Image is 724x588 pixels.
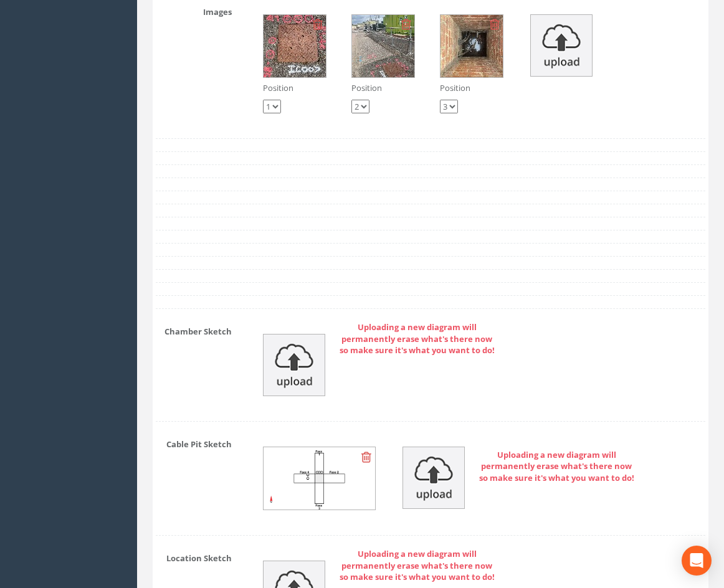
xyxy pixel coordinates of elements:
label: Cable Pit Sketch [146,434,241,450]
label: Location Sketch [146,548,241,564]
img: 3131fae9-8d47-e5cf-84a9-ef1d5d29f365_9c56c0a0-0520-48d6-e41e-f3f1aa854e07_thumb.jpg [441,15,503,77]
strong: Uploading a new diagram will permanently erase what's there now so make sure it's what you want t... [479,449,634,483]
p: Position [263,82,326,94]
img: upload_icon.png [402,447,465,509]
img: upload_icon.png [263,334,325,396]
label: Chamber Sketch [146,321,241,338]
img: 3131fae9-8d47-e5cf-84a9-ef1d5d29f365_3131fae9-8d47-e5cf-84a9-ef1d5d29f365_renderedCablePitSketch.jpg [264,447,375,510]
label: Images [146,2,241,18]
p: Position [351,82,415,94]
img: 3131fae9-8d47-e5cf-84a9-ef1d5d29f365_002333a8-6fbd-3b54-f970-4f3d352ce505_thumb.jpg [264,15,326,77]
p: Position [440,82,503,94]
div: Open Intercom Messenger [682,546,712,576]
strong: Uploading a new diagram will permanently erase what's there now so make sure it's what you want t... [340,321,495,356]
strong: Uploading a new diagram will permanently erase what's there now so make sure it's what you want t... [340,548,495,582]
img: upload_icon.png [530,14,593,77]
img: 3131fae9-8d47-e5cf-84a9-ef1d5d29f365_fa1a9d9b-ed09-9a9a-412a-549ba6e75783_thumb.jpg [352,15,414,77]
